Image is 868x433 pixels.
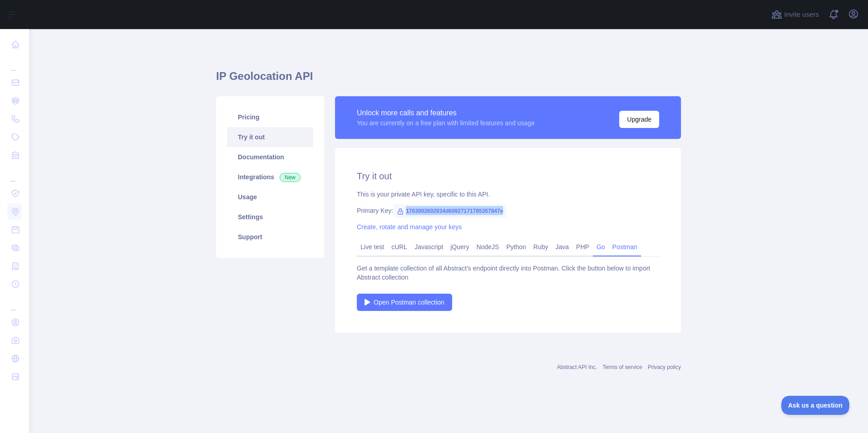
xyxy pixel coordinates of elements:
[357,240,388,254] a: Live test
[227,187,313,207] a: Usage
[593,240,609,254] a: Go
[769,7,821,22] button: Invite users
[227,147,313,167] a: Documentation
[7,294,22,312] div: ...
[227,167,313,187] a: Integrations New
[280,173,301,182] span: New
[216,69,681,91] h1: IP Geolocation API
[503,240,530,254] a: Python
[357,108,535,118] div: Unlock more calls and features
[227,127,313,147] a: Try it out
[411,240,447,254] a: Javascript
[374,298,444,307] span: Open Postman collection
[227,207,313,227] a: Settings
[227,107,313,127] a: Pricing
[648,364,681,370] a: Privacy policy
[572,240,593,254] a: PHP
[393,204,507,218] span: 1763992602934d60927171785357847e
[447,240,473,254] a: jQuery
[619,111,659,128] button: Upgrade
[784,10,819,20] span: Invite users
[609,240,641,254] a: Postman
[357,170,659,182] h2: Try it out
[557,364,597,370] a: Abstract API Inc.
[552,240,573,254] a: Java
[227,227,313,247] a: Support
[781,396,850,415] iframe: Toggle Customer Support
[357,294,452,311] a: Open Postman collection
[530,240,552,254] a: Ruby
[7,165,22,183] div: ...
[388,240,411,254] a: cURL
[357,206,659,215] div: Primary Key:
[602,364,642,370] a: Terms of service
[357,118,535,128] div: You are currently on a free plan with limited features and usage
[7,54,22,73] div: ...
[357,223,462,231] a: Create, rotate and manage your keys
[357,190,659,199] div: This is your private API key, specific to this API.
[357,264,659,282] div: Get a template collection of all Abstract's endpoint directly into Postman. Click the button belo...
[473,240,503,254] a: NodeJS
